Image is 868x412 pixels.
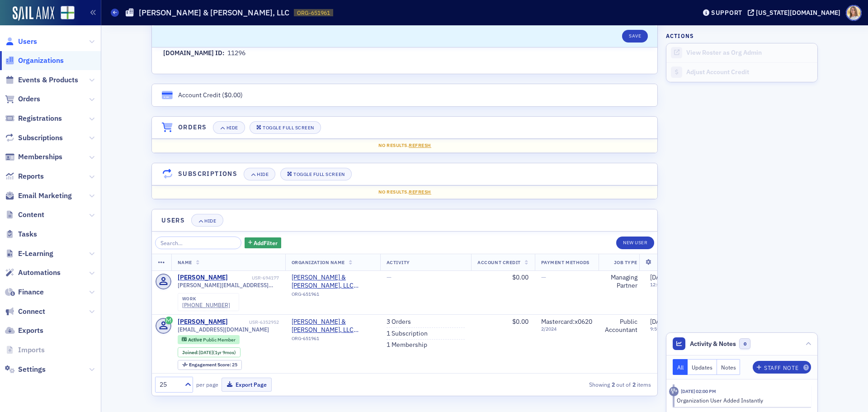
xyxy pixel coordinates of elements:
[512,273,528,281] span: $0.00
[222,378,272,392] button: Export Page
[541,326,592,332] span: 2 / 2024
[224,91,241,99] span: $0.00
[213,121,245,134] button: Hide
[182,350,199,355] span: Joined :
[18,191,72,201] span: Email Marketing
[387,259,410,265] span: Activity
[5,307,45,317] a: Connect
[158,189,651,196] div: No results.
[666,32,694,40] h4: Actions
[203,336,236,343] span: Public Member
[18,249,53,259] span: E-Learning
[292,336,374,345] div: ORG-651961
[387,273,392,281] span: —
[254,239,278,247] span: Add Filter
[163,48,224,58] div: [DOMAIN_NAME] ID:
[155,237,241,249] input: Search…
[409,189,431,195] span: Refresh
[18,152,62,162] span: Memberships
[18,114,62,123] span: Registrations
[846,5,862,21] span: Profile
[182,302,230,308] a: [PHONE_NUMBER]
[178,259,192,265] span: Name
[605,318,637,334] div: Public Accountant
[677,396,805,404] div: Organization User Added Instantly
[257,172,269,177] div: Hide
[292,318,374,334] span: Frazier & Deeter, LLC (Atlanta, GA)
[605,274,637,289] div: Managing Partner
[387,341,427,349] a: 1 Membership
[18,133,63,143] span: Subscriptions
[18,171,44,181] span: Reports
[5,37,37,47] a: Users
[756,9,840,17] div: [US_STATE][DOMAIN_NAME]
[5,287,44,297] a: Finance
[711,9,742,17] div: Support
[5,326,43,336] a: Exports
[18,56,64,66] span: Organizations
[5,229,37,239] a: Tasks
[292,259,345,265] span: Organization Name
[199,349,213,355] span: [DATE]
[199,350,236,355] div: (1yr 9mos)
[182,296,230,302] div: work
[139,7,289,18] h1: [PERSON_NAME] & [PERSON_NAME], LLC
[189,361,232,368] span: Engagement Score :
[293,172,344,177] div: Toggle Full Screen
[297,9,330,17] span: ORG-651961
[492,380,651,388] div: Showing out of items
[54,6,75,21] a: View Homepage
[387,330,428,338] a: 1 Subscription
[5,94,40,104] a: Orders
[18,326,43,336] span: Exports
[5,210,44,220] a: Content
[250,121,321,134] button: Toggle Full Screen
[227,48,245,58] div: 11296
[690,339,736,349] span: Activity & Notes
[263,125,314,130] div: Toggle Full Screen
[178,123,207,132] h4: Orders
[631,380,637,388] strong: 2
[650,281,670,288] time: 12:00 AM
[178,274,228,282] a: [PERSON_NAME]
[244,168,275,180] button: Hide
[5,268,61,278] a: Automations
[5,345,45,355] a: Imports
[669,387,679,396] div: Activity
[182,337,236,343] a: Active Public Member
[292,318,374,334] a: [PERSON_NAME] & [PERSON_NAME], LLC ([GEOGRAPHIC_DATA], [GEOGRAPHIC_DATA])
[688,359,717,375] button: Updates
[178,360,242,370] div: Engagement Score: 25
[160,380,179,389] div: 25
[666,62,817,82] a: Adjust Account Credit
[178,326,269,333] span: [EMAIL_ADDRESS][DOMAIN_NAME]
[189,362,237,367] div: 25
[673,359,688,375] button: All
[196,380,218,388] label: per page
[292,274,374,289] a: [PERSON_NAME] & [PERSON_NAME], LLC ([GEOGRAPHIC_DATA], [GEOGRAPHIC_DATA])
[541,259,590,265] span: Payment Methods
[512,317,528,326] span: $0.00
[717,359,741,375] button: Notes
[5,75,78,85] a: Events & Products
[18,287,44,297] span: Finance
[292,291,374,300] div: ORG-651961
[292,274,374,289] span: Frazier & Deeter, LLC (Atlanta, GA)
[541,273,546,281] span: —
[5,152,62,162] a: Memberships
[18,94,40,104] span: Orders
[748,9,844,16] button: [US_STATE][DOMAIN_NAME]
[178,347,241,357] div: Joined: 2023-10-24 00:00:00
[5,56,64,66] a: Organizations
[18,307,45,317] span: Connect
[204,218,216,223] div: Hide
[178,282,279,289] span: [PERSON_NAME][EMAIL_ADDRESS][PERSON_NAME][DOMAIN_NAME]
[764,365,798,370] div: Staff Note
[161,216,185,225] h4: Users
[614,259,637,265] span: Job Type
[5,171,44,181] a: Reports
[18,75,78,85] span: Events & Products
[387,318,411,326] a: 3 Orders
